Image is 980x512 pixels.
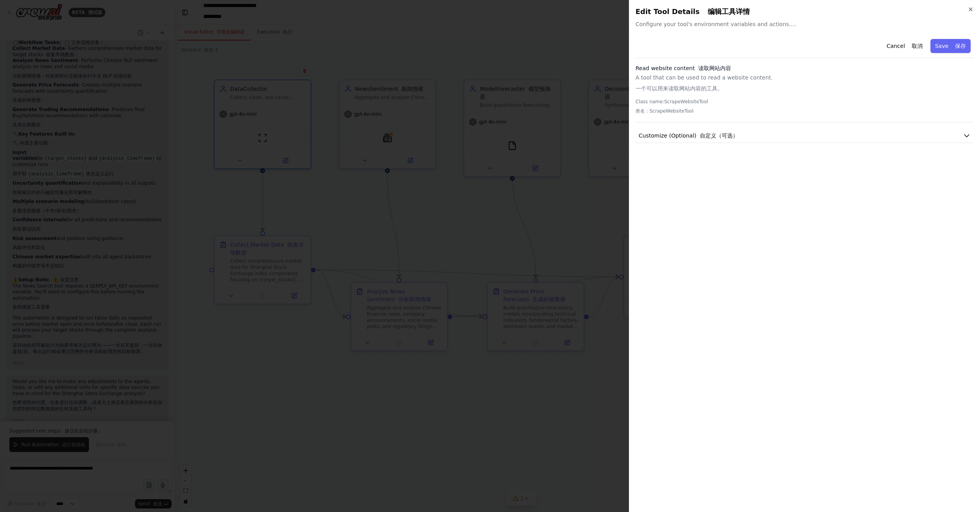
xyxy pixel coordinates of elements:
font: 一个可以用来读取网站内容的工具。 [636,85,723,92]
p: A tool that can be used to read a website content. [636,74,974,95]
button: Cancel 取消 [882,39,927,53]
span: Customize (Optional) [639,132,738,139]
font: 取消 [912,43,923,49]
h2: Edit Tool Details [636,6,974,17]
font: 自定义（可选） [700,132,738,139]
font: 保存 [955,43,966,49]
font: 读取网站内容 [698,65,731,71]
p: Class name: ScrapeWebsiteTool [636,99,974,117]
span: Configure your tool's environment variables and actions. [636,20,974,28]
button: Save 保存 [930,39,971,53]
h3: Read website content [636,64,974,72]
button: Customize (Optional) 自定义（可选） [636,129,974,143]
font: 编辑工具详情 [708,7,750,16]
font: 类名：ScrapeWebsiteTool [636,108,694,114]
